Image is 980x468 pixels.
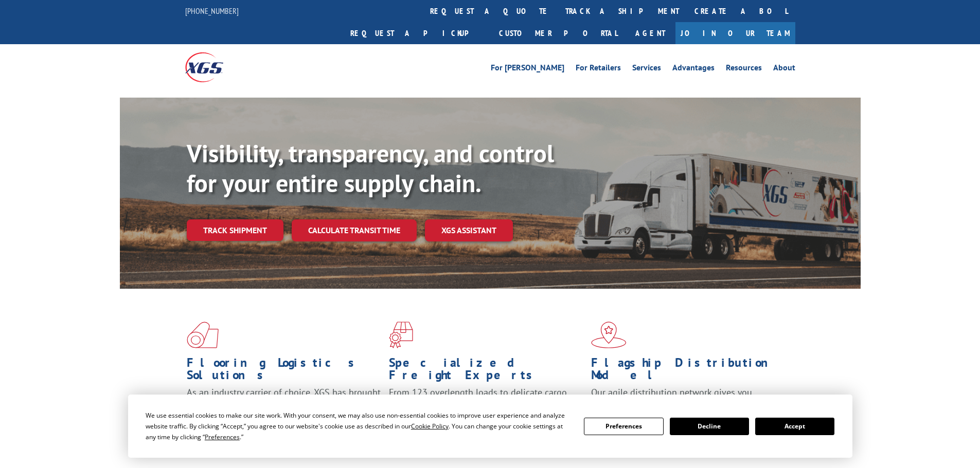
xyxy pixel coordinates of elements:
[584,418,663,435] button: Preferences
[491,64,564,75] a: For [PERSON_NAME]
[591,357,786,386] h1: Flagship Distribution Model
[411,422,449,430] span: Cookie Policy
[591,322,627,348] img: xgs-icon-flagship-distribution-model-red
[128,395,852,458] div: Cookie Consent Prompt
[672,64,715,75] a: Advantages
[491,22,625,44] a: Customer Portal
[389,386,583,432] p: From 123 overlength loads to delicate cargo, our experienced staff knows the best way to move you...
[292,219,417,241] a: Calculate transit time
[389,357,583,386] h1: Specialized Freight Experts
[187,357,381,386] h1: Flooring Logistics Solutions
[591,386,780,410] span: Our agile distribution network gives you nationwide inventory management on demand.
[389,322,413,348] img: xgs-icon-focused-on-flooring-red
[755,418,834,435] button: Accept
[187,322,219,348] img: xgs-icon-total-supply-chain-intelligence-red
[675,22,795,44] a: Join Our Team
[670,418,749,435] button: Decline
[343,22,491,44] a: Request a pickup
[187,137,554,199] b: Visibility, transparency, and control for your entire supply chain.
[205,433,240,441] span: Preferences
[773,64,795,75] a: About
[726,64,762,75] a: Resources
[187,219,283,241] a: Track shipment
[187,386,381,423] span: As an industry carrier of choice, XGS has brought innovation and dedication to flooring logistics...
[632,64,661,75] a: Services
[146,410,572,442] div: We use essential cookies to make our site work. With your consent, we may also use non-essential ...
[576,64,621,75] a: For Retailers
[625,22,675,44] a: Agent
[425,219,513,241] a: XGS ASSISTANT
[185,6,239,16] a: [PHONE_NUMBER]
